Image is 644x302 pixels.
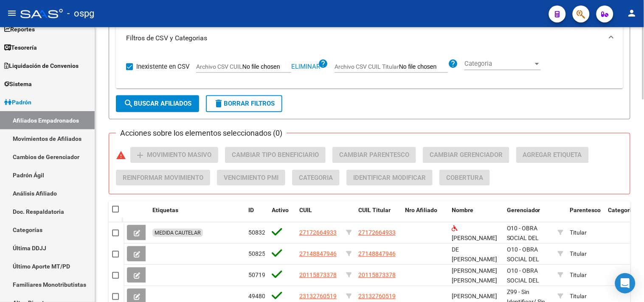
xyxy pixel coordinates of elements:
[570,293,587,299] span: Titular
[214,100,275,107] span: Borrar Filtros
[225,147,326,162] button: Cambiar Tipo Beneficiario
[147,151,211,159] span: Movimiento Masivo
[299,250,337,257] span: 27148847946
[291,64,320,70] button: Eliminar
[268,201,296,229] datatable-header-cell: Activo
[299,207,312,213] span: CUIL
[452,207,473,213] span: Nombre
[248,271,265,278] span: 50719
[346,170,433,185] button: Identificar Modificar
[353,174,426,182] span: Identificar Modificar
[116,52,623,88] div: Filtros de CSV y Categorias
[292,170,340,185] button: Categoria
[248,293,265,299] span: 49480
[605,201,639,229] datatable-header-cell: Categoria
[136,62,190,72] span: Inexistente en CSV
[116,170,210,185] button: Reinformar Movimiento
[296,201,343,229] datatable-header-cell: CUIL
[149,201,245,229] datatable-header-cell: Etiquetas
[291,63,320,70] span: Eliminar
[358,207,391,213] span: CUIL Titular
[507,207,540,213] span: Gerenciador
[126,34,603,43] mat-panel-title: Filtros de CSV y Categorias
[248,250,265,257] span: 50825
[503,201,554,229] datatable-header-cell: Gerenciador
[355,201,402,229] datatable-header-cell: CUIL Titular
[446,174,483,182] span: Cobertura
[570,207,601,213] span: Parentesco
[4,79,32,89] span: Sistema
[4,98,31,107] span: Padrón
[4,43,37,52] span: Tesorería
[123,174,203,182] span: Reinformar Movimiento
[523,151,582,159] span: Agregar Etiqueta
[439,170,490,185] button: Cobertura
[507,246,539,282] span: O10 - OBRA SOCIAL DEL PERSONAL GRAFICO
[224,174,278,182] span: Vencimiento PMI
[567,201,605,229] datatable-header-cell: Parentesco
[358,250,396,257] span: 27148847946
[217,170,285,185] button: Vencimiento PMI
[399,63,448,71] input: Archivo CSV CUIL Titular
[318,59,328,69] mat-icon: help
[242,63,291,71] input: Archivo CSV CUIL
[116,25,623,52] mat-expansion-panel-header: Filtros de CSV y Categorias
[124,98,134,109] mat-icon: search
[423,147,509,162] button: Cambiar Gerenciador
[335,63,399,70] span: Archivo CSV CUIL Titular
[516,147,589,162] button: Agregar Etiqueta
[116,95,199,112] button: Buscar Afiliados
[245,201,268,229] datatable-header-cell: ID
[299,271,337,278] span: 20115873378
[608,207,635,213] span: Categoria
[507,225,539,260] span: O10 - OBRA SOCIAL DEL PERSONAL GRAFICO
[570,250,587,257] span: Titular
[448,59,458,69] mat-icon: help
[206,95,282,112] button: Borrar Filtros
[124,100,191,107] span: Buscar Afiliados
[130,147,218,162] button: Movimiento Masivo
[4,25,35,34] span: Reportes
[135,150,145,160] mat-icon: add
[332,147,416,162] button: Cambiar Parentesco
[402,201,448,229] datatable-header-cell: Nro Afiliado
[152,207,178,213] span: Etiquetas
[116,150,126,160] mat-icon: warning
[7,8,17,18] mat-icon: menu
[464,60,533,67] span: Categoria
[214,98,224,109] mat-icon: delete
[232,151,319,159] span: Cambiar Tipo Beneficiario
[67,4,94,23] span: - ospg
[272,207,289,213] span: Activo
[358,293,396,299] span: 23132760519
[358,271,396,278] span: 20115873378
[452,246,497,263] span: DE [PERSON_NAME]
[116,127,287,139] h3: Acciones sobre los elementos seleccionados (0)
[405,207,437,213] span: Nro Afiliado
[155,229,201,236] span: MEDIDA CAUTELAR
[452,235,497,241] span: [PERSON_NAME]
[358,229,396,236] span: 27172664933
[299,229,337,236] span: 27172664933
[299,293,337,299] span: 23132760519
[430,151,503,159] span: Cambiar Gerenciador
[339,151,409,159] span: Cambiar Parentesco
[248,229,265,236] span: 50832
[615,273,636,294] div: Open Intercom Messenger
[452,293,497,299] span: [PERSON_NAME]
[570,229,587,236] span: Titular
[4,61,79,70] span: Liquidación de Convenios
[627,8,637,18] mat-icon: person
[570,271,587,278] span: Titular
[248,207,254,213] span: ID
[299,174,333,182] span: Categoria
[448,201,503,229] datatable-header-cell: Nombre
[452,267,497,284] span: [PERSON_NAME] [PERSON_NAME]
[196,63,242,70] span: Archivo CSV CUIL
